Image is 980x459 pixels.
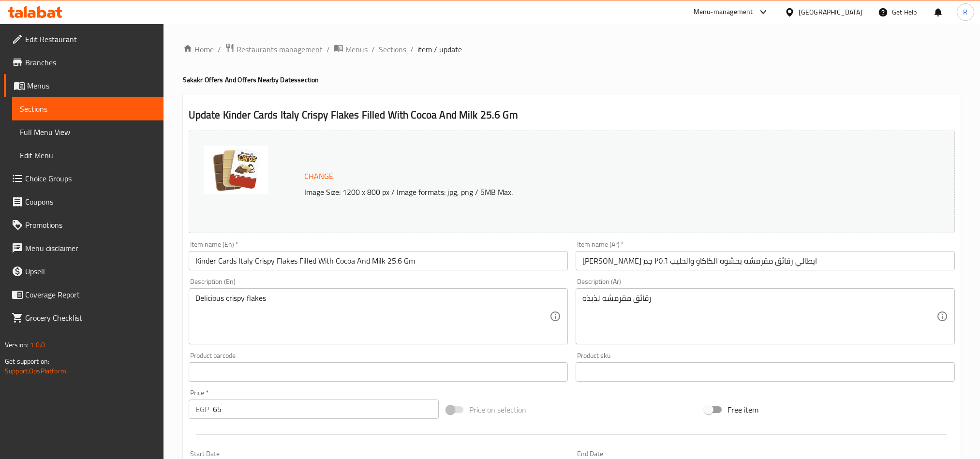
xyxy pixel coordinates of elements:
[300,186,853,198] p: Image Size: 1200 x 800 px / Image formats: jpg, png / 5MB Max.
[12,120,163,144] a: Full Menu View
[20,126,156,138] span: Full Menu View
[469,404,526,415] span: Price on selection
[4,74,163,97] a: Menus
[417,44,462,55] span: item / update
[25,242,156,254] span: Menu disclaimer
[30,339,45,351] span: 1.0.0
[25,219,156,231] span: Promotions
[4,237,163,260] a: Menu disclaimer
[25,289,156,300] span: Coverage Report
[4,260,163,283] a: Upsell
[371,44,375,55] li: /
[12,144,163,167] a: Edit Menu
[4,306,163,329] a: Grocery Checklist
[25,57,156,68] span: Branches
[379,44,406,55] a: Sections
[4,167,163,190] a: Choice Groups
[4,51,163,74] a: Branches
[5,355,49,368] span: Get support on:
[25,196,156,207] span: Coupons
[582,294,936,340] textarea: رقائق مقرمشه لذيذه
[183,44,214,55] a: Home
[27,80,156,91] span: Menus
[189,251,568,270] input: Enter name En
[20,103,156,115] span: Sections
[183,43,961,56] nav: breadcrumb
[195,294,549,340] textarea: Delicious crispy flakes
[576,362,955,382] input: Please enter product sku
[694,6,753,18] div: Menu-management
[25,266,156,277] span: Upsell
[12,97,163,120] a: Sections
[218,44,221,55] li: /
[4,213,163,237] a: Promotions
[183,75,961,85] h4: Sakakr Offers And Offers Nearby Dates section
[25,173,156,184] span: Choice Groups
[195,403,209,415] p: EGP
[576,251,955,270] input: Enter name Ar
[237,44,323,55] span: Restaurants management
[728,404,758,415] span: Free item
[25,312,156,324] span: Grocery Checklist
[4,283,163,306] a: Coverage Report
[213,400,439,419] input: Please enter price
[345,44,368,55] span: Menus
[410,44,414,55] li: /
[225,43,323,56] a: Restaurants management
[327,44,330,55] li: /
[5,365,66,377] a: Support.OpsPlatform
[4,28,163,51] a: Edit Restaurant
[963,7,967,17] span: R
[189,108,955,122] h2: Update Kinder Cards Italy Crispy Flakes Filled With Cocoa And Milk 25.6 Gm
[4,190,163,213] a: Coupons
[20,149,156,161] span: Edit Menu
[189,362,568,382] input: Please enter product barcode
[799,7,862,17] div: [GEOGRAPHIC_DATA]
[304,169,333,183] span: Change
[300,166,337,186] button: Change
[334,43,368,56] a: Menus
[25,33,156,45] span: Edit Restaurant
[204,146,268,194] img: mmw_638856978360606774
[5,339,29,351] span: Version:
